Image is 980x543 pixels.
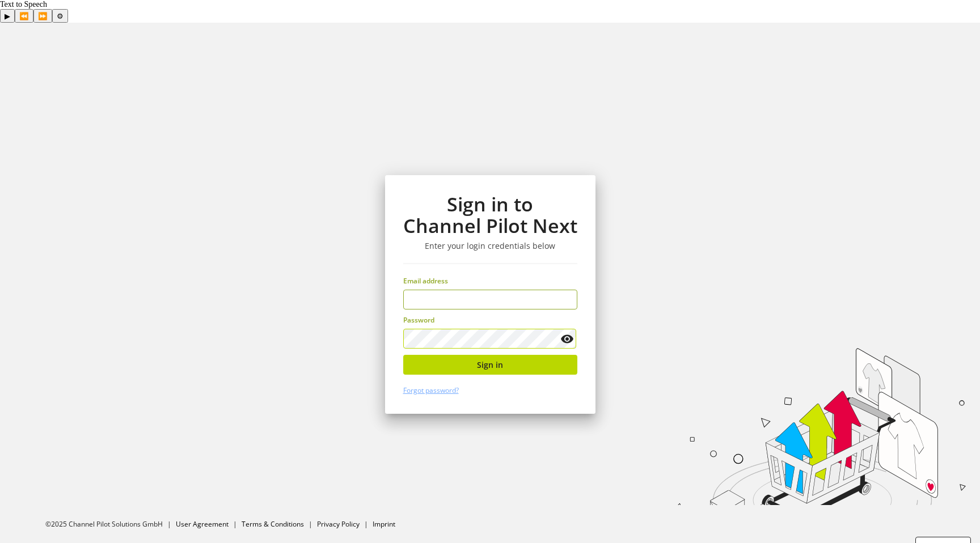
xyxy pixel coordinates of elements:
[403,315,434,325] span: Password
[52,9,68,23] button: Settings
[317,519,360,529] a: Privacy Policy
[403,385,459,395] a: Forgot password?
[33,9,52,23] button: Forward
[403,193,577,237] h1: Sign in to Channel Pilot Next
[403,241,577,251] h3: Enter your login credentials below
[403,355,577,375] button: Sign in
[242,519,304,529] a: Terms & Conditions
[477,359,503,371] span: Sign in
[15,9,33,23] button: Previous
[45,519,176,529] li: ©2025 Channel Pilot Solutions GmbH
[557,292,571,306] keeper-lock: Open Keeper Popup
[403,276,448,286] span: Email address
[373,519,395,529] a: Imprint
[176,519,229,529] a: User Agreement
